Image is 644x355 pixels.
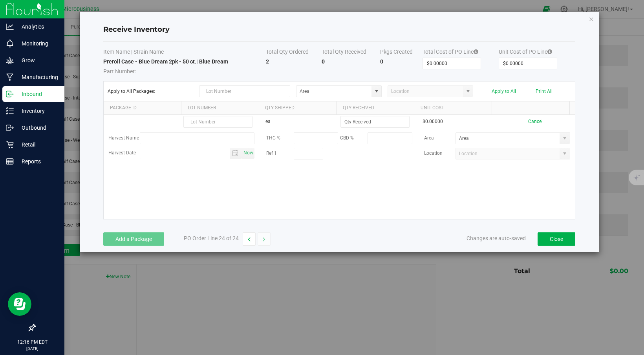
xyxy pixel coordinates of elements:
span: select [241,148,254,159]
span: Part Number: [103,68,136,74]
p: Monitoring [14,39,61,48]
inline-svg: Grow [6,56,14,64]
label: Location [424,150,456,157]
label: Area [424,134,456,142]
button: Print All [536,89,553,94]
p: Grow [14,56,61,65]
button: Add a Package [103,232,164,246]
th: Qty Received [336,101,414,115]
input: Unit Cost [499,58,557,69]
th: Pkgs Created [380,48,423,58]
td: $0.00000 [418,115,496,129]
label: CBD % [340,134,368,142]
strong: 0 [380,58,383,65]
span: Set Current date [241,147,255,159]
span: PO Order Line 24 of 24 [184,235,239,241]
label: THC % [266,134,294,142]
strong: 2 [266,58,269,65]
inline-svg: Retail [6,141,14,149]
input: Area [296,86,371,97]
input: Lot Number [183,116,252,128]
label: Ref 1 [266,150,294,157]
button: Cancel [528,118,543,125]
p: Analytics [14,22,61,31]
input: Lot Number [199,85,291,97]
th: Item Name | Strain Name [103,48,266,58]
p: Inbound [14,89,61,99]
th: Qty Shipped [259,101,337,115]
th: Total Qty Received [322,48,380,58]
label: Harvest Name [108,134,140,142]
strong: 0 [322,58,325,65]
span: Toggle calendar [230,148,241,159]
iframe: Resource center [8,292,31,316]
inline-svg: Analytics [6,23,14,31]
th: Total Cost of PO Line [423,48,499,58]
p: 12:16 PM EDT [4,339,61,346]
th: Unit Cost [414,101,492,115]
input: Qty Received [341,116,409,127]
th: Total Qty Ordered [266,48,322,58]
h4: Receive Inventory [103,25,575,35]
button: Apply to All [492,89,516,94]
p: Reports [14,157,61,166]
p: [DATE] [4,346,61,351]
th: Unit Cost of PO Line [499,48,575,58]
input: Area [456,133,560,144]
p: Retail [14,140,61,149]
input: Total Cost [423,58,481,69]
i: Specifying a total cost will update all package costs. [474,49,478,54]
i: Specifying a total cost will update all package costs. [547,49,552,54]
inline-svg: Manufacturing [6,73,14,81]
th: Package Id [104,101,181,115]
inline-svg: Outbound [6,124,14,132]
button: Close [538,232,575,246]
p: Outbound [14,123,61,132]
p: Manufacturing [14,72,61,82]
th: Lot Number [181,101,259,115]
inline-svg: Reports [6,158,14,165]
p: Inventory [14,106,61,116]
strong: Preroll Case - Blue Dream 2pk - 50 ct. | Blue Dream [103,58,228,65]
span: Apply to All Packages: [108,89,193,94]
inline-svg: Inbound [6,90,14,98]
inline-svg: Monitoring [6,40,14,47]
label: Harvest Date [108,149,140,157]
td: ea [261,115,339,129]
span: Changes are auto-saved [467,235,526,241]
button: Close modal [589,14,594,24]
inline-svg: Inventory [6,107,14,115]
